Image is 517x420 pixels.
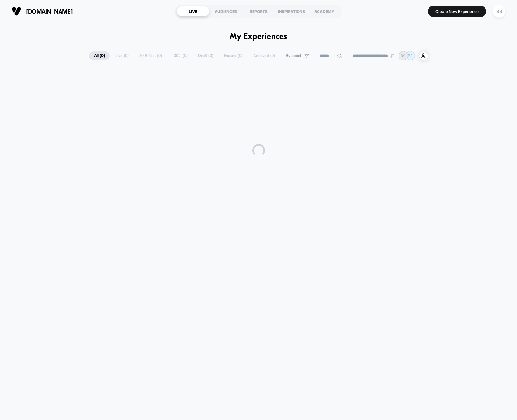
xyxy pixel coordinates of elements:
img: end [390,54,394,58]
button: Create New Experience [428,6,486,17]
div: ACADEMY [308,6,341,16]
div: AUDIENCES [209,6,242,16]
button: BS [491,5,507,18]
span: All ( 0 ) [89,51,110,60]
p: BS [401,53,406,58]
div: INSPIRATIONS [275,6,308,16]
p: BS [408,53,413,58]
img: Visually logo [12,6,21,16]
div: LIVE [177,6,209,16]
div: REPORTS [242,6,275,16]
span: [DOMAIN_NAME] [26,8,73,15]
h1: My Experiences [230,32,287,41]
button: [DOMAIN_NAME] [10,6,75,16]
span: By Label [286,53,301,58]
div: BS [493,5,505,18]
